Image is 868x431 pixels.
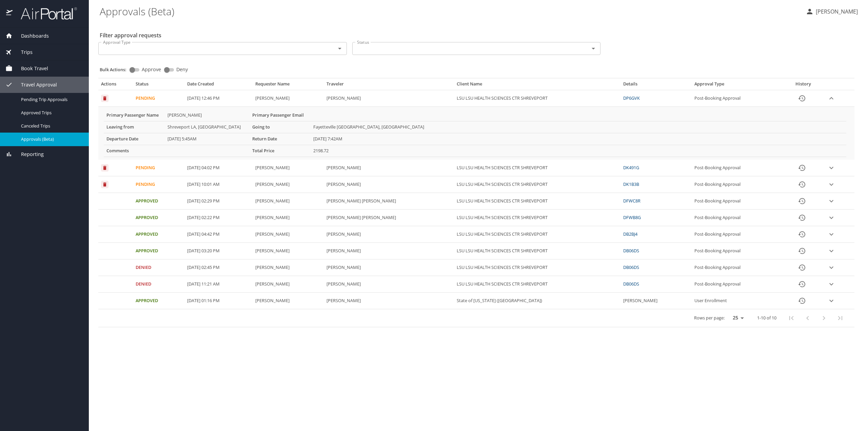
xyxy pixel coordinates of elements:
[692,210,783,226] td: Post-Booking Approval
[133,210,184,226] td: Approved
[133,160,184,176] td: Pending
[100,30,161,41] h2: Filter approval requests
[335,44,344,53] button: Open
[253,276,324,293] td: [PERSON_NAME]
[250,121,311,133] th: Going to
[727,313,746,323] select: rows per page
[311,121,846,133] td: Fayetteville [GEOGRAPHIC_DATA], [GEOGRAPHIC_DATA]
[826,163,836,173] button: expand row
[692,160,783,176] td: Post-Booking Approval
[184,293,253,309] td: [DATE] 01:16 PM
[623,164,639,171] a: DK491G
[101,181,108,188] button: Cancel request
[104,110,846,157] table: More info for approvals
[826,179,836,190] button: expand row
[826,246,836,256] button: expand row
[623,95,640,101] a: DP6GVK
[324,160,454,176] td: [PERSON_NAME]
[814,7,858,16] p: [PERSON_NAME]
[454,193,620,210] td: LSU LSU HEALTH SCIENCES CTR SHREVEPORT
[623,231,637,237] a: DB2BJ4
[13,65,48,72] span: Book Travel
[794,259,810,276] button: History
[794,243,810,259] button: History
[133,243,184,259] td: Approved
[253,259,324,276] td: [PERSON_NAME]
[589,44,598,53] button: Open
[98,81,854,327] table: Approval table
[142,67,161,72] span: Approve
[692,81,783,90] th: Approval Type
[250,133,311,145] th: Return Date
[184,210,253,226] td: [DATE] 02:22 PM
[253,90,324,107] td: [PERSON_NAME]
[176,67,188,72] span: Deny
[184,259,253,276] td: [DATE] 02:45 PM
[826,279,836,289] button: expand row
[826,229,836,239] button: expand row
[13,7,77,20] img: airportal-logo.png
[692,226,783,243] td: Post-Booking Approval
[454,210,620,226] td: LSU LSU HEALTH SCIENCES CTR SHREVEPORT
[794,160,810,176] button: History
[104,121,165,133] th: Leaving from
[104,110,165,121] th: Primary Passenger Name
[133,259,184,276] td: Denied
[826,296,836,306] button: expand row
[6,7,13,20] img: icon-airportal.png
[620,293,692,309] td: [PERSON_NAME]
[101,95,108,102] button: Cancel request
[692,259,783,276] td: Post-Booking Approval
[826,93,836,103] button: expand row
[311,145,846,157] td: 2198.72
[454,293,620,309] td: State of [US_STATE] ([GEOGRAPHIC_DATA])
[692,293,783,309] td: User Enrollment
[13,32,49,40] span: Dashboards
[324,226,454,243] td: [PERSON_NAME]
[133,193,184,210] td: Approved
[324,243,454,259] td: [PERSON_NAME]
[165,110,250,121] td: [PERSON_NAME]
[21,123,81,129] span: Canceled Trips
[623,281,639,287] a: DB06DS
[13,48,33,56] span: Trips
[454,243,620,259] td: LSU LSU HEALTH SCIENCES CTR SHREVEPORT
[324,293,454,309] td: [PERSON_NAME]
[104,133,165,145] th: Departure Date
[13,81,57,89] span: Travel Approval
[98,81,133,90] th: Actions
[692,176,783,193] td: Post-Booking Approval
[623,198,640,204] a: DFWC8R
[21,96,81,103] span: Pending Trip Approvals
[454,276,620,293] td: LSU LSU HEALTH SCIENCES CTR SHREVEPORT
[133,226,184,243] td: Approved
[184,226,253,243] td: [DATE] 04:42 PM
[454,259,620,276] td: LSU LSU HEALTH SCIENCES CTR SHREVEPORT
[324,90,454,107] td: [PERSON_NAME]
[324,81,454,90] th: Traveler
[253,176,324,193] td: [PERSON_NAME]
[184,90,253,107] td: [DATE] 12:46 PM
[133,90,184,107] td: Pending
[692,193,783,210] td: Post-Booking Approval
[13,151,44,158] span: Reporting
[826,213,836,223] button: expand row
[253,193,324,210] td: [PERSON_NAME]
[101,164,108,172] button: Cancel request
[794,210,810,226] button: History
[692,276,783,293] td: Post-Booking Approval
[21,136,81,142] span: Approvals (Beta)
[794,193,810,209] button: History
[454,226,620,243] td: LSU LSU HEALTH SCIENCES CTR SHREVEPORT
[184,81,253,90] th: Date Created
[253,243,324,259] td: [PERSON_NAME]
[757,316,776,320] p: 1-10 of 10
[623,248,639,254] a: DB06DS
[184,176,253,193] td: [DATE] 10:01 AM
[620,81,692,90] th: Details
[253,81,324,90] th: Requester Name
[250,110,311,121] th: Primary Passenger Email
[454,81,620,90] th: Client Name
[133,293,184,309] td: Approved
[623,181,639,187] a: DK1B3B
